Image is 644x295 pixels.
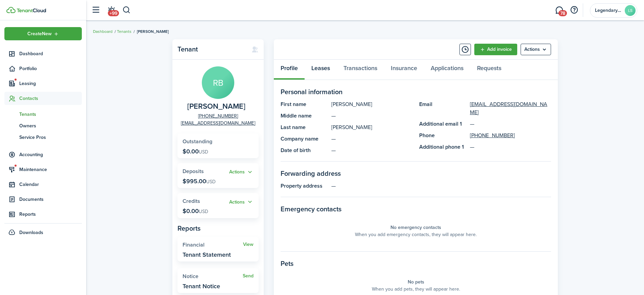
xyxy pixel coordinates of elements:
panel-main-subtitle: Reports [177,223,259,233]
avatar-text: RB [202,66,234,99]
p: $0.00 [183,148,208,155]
panel-main-title: Additional email 1 [419,120,467,128]
span: Service Pros [19,134,82,141]
span: Legendary Sales Inc [595,8,622,13]
span: Dashboard [19,50,82,57]
a: Applications [424,60,470,80]
button: Search [122,4,131,16]
a: View [243,242,254,247]
p: $995.00 [183,178,216,185]
panel-main-placeholder-description: When you add pets, they will appear here. [372,286,460,293]
a: Send [243,273,254,279]
span: Calendar [19,181,82,188]
panel-main-title: Property address [281,182,328,190]
panel-main-title: Email [419,100,467,117]
panel-main-title: Additional phone 1 [419,143,467,151]
span: Portfolio [19,65,82,72]
panel-main-description: — [331,112,412,120]
button: Timeline [459,44,471,55]
panel-main-title: Tenant [177,45,245,53]
button: Open menu [4,27,82,40]
panel-main-title: Phone [419,131,467,140]
a: Dashboard [4,47,82,60]
a: Dashboard [93,28,113,35]
panel-main-description: [PERSON_NAME] [331,123,412,131]
span: +99 [108,10,119,16]
span: Owners [19,122,82,129]
span: 78 [558,10,567,16]
button: Actions [229,168,254,176]
a: Tenants [4,108,82,120]
span: Downloads [19,229,43,236]
span: Credits [183,197,200,205]
a: Notifications [105,2,118,19]
span: Reports [19,211,82,218]
span: Accounting [19,151,82,158]
panel-main-title: Date of birth [281,146,328,154]
widget-stats-description: Tenant Statement [183,251,231,258]
span: Maintenance [19,166,82,173]
img: TenantCloud [17,8,46,13]
panel-main-description: — [331,135,412,143]
avatar-text: LS [625,5,636,16]
panel-main-placeholder-title: No pets [408,278,424,286]
p: $0.00 [183,208,208,214]
panel-main-description: — [331,146,412,154]
a: Owners [4,120,82,131]
panel-main-title: Last name [281,123,328,131]
panel-main-section-title: Emergency contacts [281,204,551,214]
widget-stats-description: Tenant Notice [183,283,220,290]
span: Leasing [19,80,82,87]
a: Requests [470,60,508,80]
span: Create New [27,31,52,36]
a: [PHONE_NUMBER] [470,131,515,140]
panel-main-placeholder-title: No emergency contacts [390,224,441,231]
widget-stats-title: Notice [183,273,243,279]
button: Open sidebar [89,4,102,17]
a: Insurance [384,60,424,80]
span: Documents [19,196,82,203]
menu-btn: Actions [521,44,551,55]
panel-main-placeholder-description: When you add emergency contacts, they will appear here. [355,231,477,238]
panel-main-description: — [331,182,551,190]
img: TenantCloud [6,7,16,13]
a: Service Pros [4,131,82,143]
panel-main-description: [PERSON_NAME] [331,100,412,108]
span: Tenants [19,111,82,118]
a: Messaging [553,2,566,19]
a: Add invoice [474,44,517,55]
button: Open menu [229,168,254,176]
panel-main-section-title: Personal information [281,87,551,97]
a: [EMAIL_ADDRESS][DOMAIN_NAME] [181,120,255,127]
button: Open menu [521,44,551,55]
panel-main-title: First name [281,100,328,108]
panel-main-title: Company name [281,135,328,143]
span: USD [199,208,208,215]
span: Outstanding [183,138,212,145]
span: USD [206,178,216,185]
span: [PERSON_NAME] [137,28,169,35]
button: Open resource center [568,4,580,16]
span: USD [199,148,208,155]
button: Open menu [229,198,254,206]
a: Reports [4,208,82,221]
panel-main-section-title: Pets [281,258,551,269]
widget-stats-title: Financial [183,242,243,248]
button: Actions [229,198,254,206]
panel-main-section-title: Forwarding address [281,168,551,178]
a: Tenants [117,28,132,35]
a: Transactions [337,60,384,80]
span: Richard Beverly [187,102,245,111]
a: [PHONE_NUMBER] [198,112,238,120]
a: Leases [305,60,337,80]
span: Deposits [183,167,204,175]
a: [EMAIL_ADDRESS][DOMAIN_NAME] [470,100,551,117]
panel-main-title: Middle name [281,112,328,120]
span: Contacts [19,95,82,102]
